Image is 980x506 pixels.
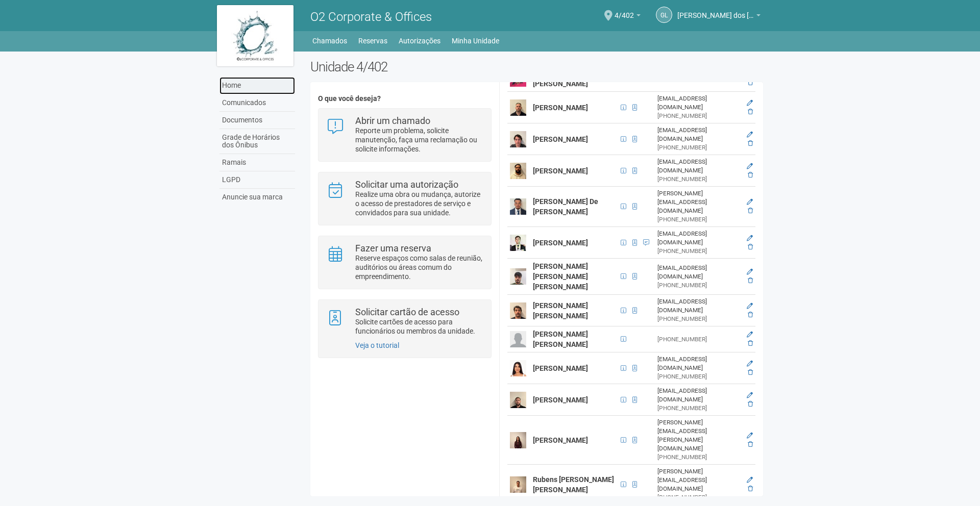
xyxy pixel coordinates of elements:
a: Minha Unidade [452,34,499,48]
strong: [PERSON_NAME] [533,104,588,112]
a: Veja o tutorial [355,341,399,349]
span: O2 Corporate & Offices [310,10,432,24]
p: Reporte um problema, solicite manutenção, faça uma reclamação ou solicite informações. [355,126,483,154]
div: [PERSON_NAME][EMAIL_ADDRESS][DOMAIN_NAME] [657,467,740,493]
img: user.png [510,331,526,347]
span: 4/402 [615,2,634,19]
a: Excluir membro [748,441,753,448]
strong: [PERSON_NAME] [PERSON_NAME] [533,330,588,348]
a: Editar membro [747,131,753,138]
strong: [PERSON_NAME] [533,135,588,143]
img: logo.jpg [217,5,293,66]
a: Editar membro [747,476,753,484]
img: user.png [510,432,526,448]
div: [EMAIL_ADDRESS][DOMAIN_NAME] [657,264,740,281]
span: Gabriel Lemos Carreira dos Reis [677,2,754,19]
div: [EMAIL_ADDRESS][DOMAIN_NAME] [657,297,740,315]
div: [PHONE_NUMBER] [657,112,740,120]
img: user.png [510,268,526,285]
a: Anuncie sua marca [219,189,295,206]
a: Excluir membro [748,243,753,250]
a: Ramais [219,154,295,171]
strong: [PERSON_NAME] [533,167,588,175]
img: user.png [510,302,526,319]
a: Solicitar cartão de acesso Solicite cartões de acesso para funcionários ou membros da unidade. [326,308,483,336]
img: user.png [510,476,526,493]
div: [EMAIL_ADDRESS][DOMAIN_NAME] [657,387,740,404]
a: Editar membro [747,302,753,310]
strong: [PERSON_NAME] [533,396,588,404]
a: Comunicados [219,94,295,112]
a: Editar membro [747,235,753,242]
img: user.png [510,198,526,215]
a: Abrir um chamado Reporte um problema, solicite manutenção, faça uma reclamação ou solicite inform... [326,116,483,154]
div: [PHONE_NUMBER] [657,315,740,323]
a: GL [656,7,672,23]
h2: Unidade 4/402 [310,59,763,74]
div: [PHONE_NUMBER] [657,143,740,152]
p: Reserve espaços como salas de reunião, auditórios ou áreas comum do empreendimento. [355,254,483,281]
img: user.png [510,235,526,251]
a: Excluir membro [748,171,753,179]
strong: [PERSON_NAME] [PERSON_NAME] [PERSON_NAME] [533,262,588,291]
div: [PHONE_NUMBER] [657,281,740,290]
a: Excluir membro [748,400,753,408]
div: [PHONE_NUMBER] [657,335,740,344]
a: Editar membro [747,432,753,439]
div: [PHONE_NUMBER] [657,372,740,381]
strong: Solicitar cartão de acesso [355,307,459,317]
a: Fazer uma reserva Reserve espaços como salas de reunião, auditórios ou áreas comum do empreendime... [326,244,483,281]
div: [PHONE_NUMBER] [657,404,740,413]
a: Editar membro [747,268,753,275]
p: Realize uma obra ou mudança, autorize o acesso de prestadores de serviço e convidados para sua un... [355,190,483,217]
a: 4/402 [615,13,641,21]
a: Chamados [312,34,347,48]
div: [PHONE_NUMBER] [657,215,740,224]
div: [EMAIL_ADDRESS][DOMAIN_NAME] [657,94,740,112]
a: Editar membro [747,360,753,367]
img: user.png [510,163,526,179]
a: Excluir membro [748,311,753,318]
a: Editar membro [747,163,753,170]
strong: [PERSON_NAME] De [PERSON_NAME] [533,197,598,216]
a: Excluir membro [748,277,753,284]
a: Editar membro [747,198,753,206]
a: Excluir membro [748,140,753,147]
img: user.png [510,131,526,147]
a: Home [219,77,295,94]
a: Autorizações [399,34,440,48]
a: Documentos [219,112,295,129]
a: LGPD [219,171,295,189]
a: Editar membro [747,331,753,338]
a: Grade de Horários dos Ônibus [219,129,295,154]
div: [PHONE_NUMBER] [657,175,740,184]
div: [PERSON_NAME][EMAIL_ADDRESS][PERSON_NAME][DOMAIN_NAME] [657,418,740,453]
a: Excluir membro [748,485,753,492]
a: Excluir membro [748,340,753,347]
strong: Rubens [PERSON_NAME] [PERSON_NAME] [533,475,614,494]
div: [PHONE_NUMBER] [657,453,740,462]
div: [EMAIL_ADDRESS][DOMAIN_NAME] [657,230,740,247]
h4: O que você deseja? [318,95,491,103]
a: Editar membro [747,392,753,399]
div: [EMAIL_ADDRESS][DOMAIN_NAME] [657,355,740,372]
a: [PERSON_NAME] dos [PERSON_NAME] [677,13,761,21]
div: [PERSON_NAME][EMAIL_ADDRESS][DOMAIN_NAME] [657,189,740,215]
strong: Fazer uma reserva [355,243,431,254]
strong: Abrir um chamado [355,115,430,126]
strong: Solicitar uma autorização [355,179,458,190]
a: Reservas [358,34,387,48]
strong: [PERSON_NAME] [533,239,588,247]
strong: [PERSON_NAME] [533,364,588,372]
div: [EMAIL_ADDRESS][DOMAIN_NAME] [657,158,740,175]
img: user.png [510,392,526,408]
strong: [PERSON_NAME] [533,436,588,444]
img: user.png [510,99,526,116]
a: Excluir membro [748,79,753,86]
a: Solicitar uma autorização Realize uma obra ou mudança, autorize o acesso de prestadores de serviç... [326,180,483,217]
a: Editar membro [747,99,753,107]
img: user.png [510,360,526,376]
strong: [PERSON_NAME] [PERSON_NAME] [533,301,588,320]
p: Solicite cartões de acesso para funcionários ou membros da unidade. [355,317,483,336]
a: Excluir membro [748,207,753,214]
